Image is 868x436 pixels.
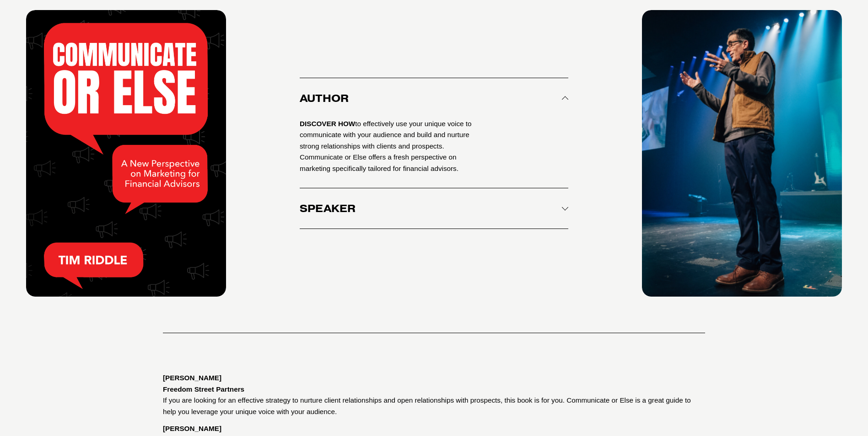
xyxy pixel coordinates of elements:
span: Speaker [300,202,562,215]
p: to effectively use your unique voice to communicate with your audience and build and nurture stro... [300,118,488,174]
div: Author [300,118,568,188]
strong: [PERSON_NAME] Freedom Street Partners [163,374,244,393]
button: Speaker [300,188,568,229]
span: Author [300,92,562,105]
button: Author [300,78,568,118]
p: If you are looking for an effective strategy to nurture client relationships and open relationshi... [163,372,705,417]
strong: DISCOVER HOW [300,120,355,128]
